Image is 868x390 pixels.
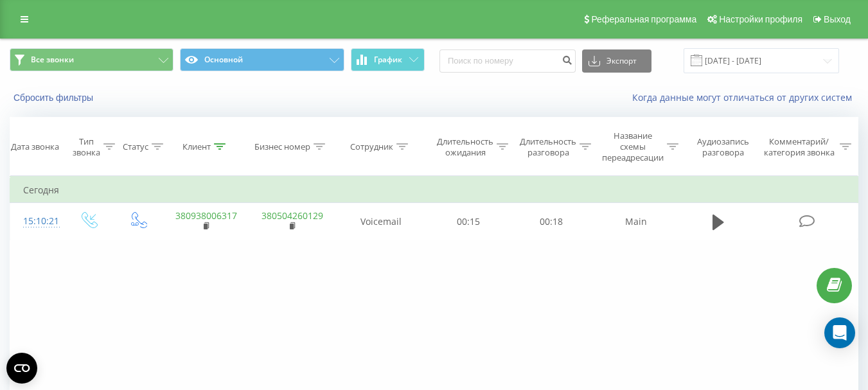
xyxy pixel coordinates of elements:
[582,49,651,73] button: Экспорт
[11,141,59,152] div: Дата звонка
[427,203,510,240] td: 00:15
[761,136,837,158] div: Комментарий/категория звонка
[335,203,427,240] td: Voicemail
[182,141,211,152] div: Клиент
[591,14,696,24] span: Реферальная программа
[31,55,74,65] span: Все звонки
[824,317,855,348] div: Open Intercom Messenger
[520,136,576,158] div: Длительность разговора
[6,353,37,384] button: Open CMP widget
[254,141,310,152] div: Бизнес номер
[632,91,858,103] a: Когда данные могут отличаться от других систем
[602,130,664,163] div: Название схемы переадресации
[351,48,425,71] button: График
[350,141,393,152] div: Сотрудник
[23,209,50,234] div: 15:10:21
[10,48,173,71] button: Все звонки
[374,55,402,64] span: График
[73,136,100,158] div: Тип звонка
[261,209,323,222] a: 380504260129
[437,136,493,158] div: Длительность ожидания
[439,49,576,73] input: Поиск по номеру
[719,14,802,24] span: Настройки профиля
[691,136,756,158] div: Аудиозапись разговора
[123,141,148,152] div: Статус
[510,203,593,240] td: 00:18
[10,92,100,103] button: Сбросить фильтры
[10,177,858,203] td: Сегодня
[593,203,679,240] td: Main
[824,14,851,24] span: Выход
[175,209,237,222] a: 380938006317
[180,48,344,71] button: Основной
